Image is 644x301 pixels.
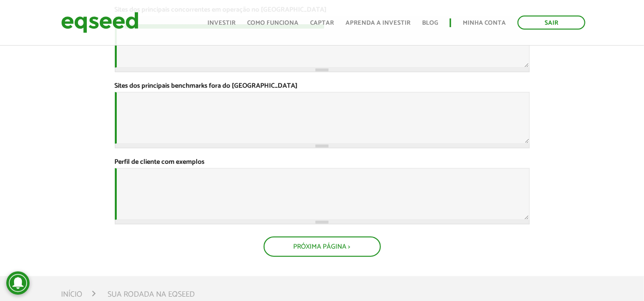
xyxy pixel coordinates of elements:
a: Investir [207,20,236,26]
label: Sites dos principais benchmarks fora do [GEOGRAPHIC_DATA] [115,83,298,90]
a: Como funciona [247,20,298,26]
a: Aprenda a investir [346,20,410,26]
button: Próxima Página > [264,237,381,257]
a: Sair [518,16,585,30]
a: Início [61,291,82,299]
li: Sua rodada na EqSeed [108,288,195,301]
label: Perfil de cliente com exemplos [115,159,205,166]
a: Blog [422,20,438,26]
a: Minha conta [463,20,506,26]
a: Captar [310,20,334,26]
img: EqSeed [61,10,139,35]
